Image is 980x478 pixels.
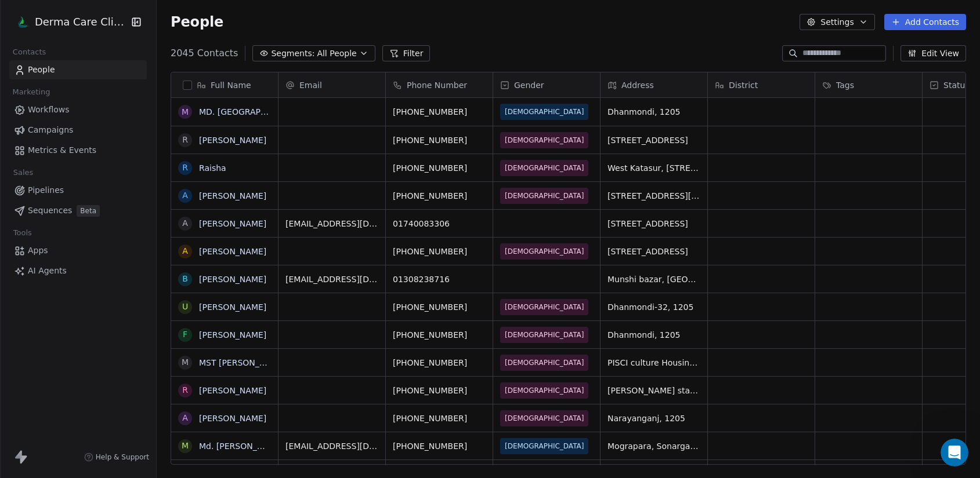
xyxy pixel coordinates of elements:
[505,357,584,368] span: [DEMOGRAPHIC_DATA]
[607,357,700,368] span: PISCI culture Housing society, 1205
[182,301,188,313] div: U
[505,301,584,313] span: [DEMOGRAPHIC_DATA]
[285,218,378,229] span: [EMAIL_ADDRESS][DOMAIN_NAME]
[393,134,486,146] span: [PHONE_NUMBER]
[199,386,266,395] a: [PERSON_NAME]
[941,439,968,466] iframe: Intercom live chat
[171,72,278,97] div: Full Name
[171,13,223,31] span: People
[77,205,100,217] span: Beta
[182,189,188,202] div: A
[182,412,188,424] div: A
[505,329,584,341] span: [DEMOGRAPHIC_DATA]
[607,218,700,229] span: [STREET_ADDRESS]
[8,224,37,242] span: Tools
[183,329,187,341] div: F
[271,48,314,60] span: Segments:
[708,72,815,97] div: District
[393,162,486,174] span: [PHONE_NUMBER]
[393,357,486,368] span: [PHONE_NUMBER]
[182,384,188,396] div: R
[505,246,584,257] span: [DEMOGRAPHIC_DATA]
[28,144,96,156] span: Metrics & Events
[285,273,378,285] span: [EMAIL_ADDRESS][DOMAIN_NAME]
[815,72,922,97] div: Tags
[199,163,226,173] a: Raisha
[393,440,486,452] span: [PHONE_NUMBER]
[8,83,55,101] span: Marketing
[8,5,30,27] button: go back
[153,396,246,405] a: Open in help center
[199,219,266,228] a: [PERSON_NAME]
[505,134,584,146] span: [DEMOGRAPHIC_DATA]
[800,14,874,30] button: Settings
[199,136,266,145] a: [PERSON_NAME]
[35,14,128,30] span: Derma Care Clinic
[9,201,147,220] a: SequencesBeta
[393,413,486,424] span: [PHONE_NUMBER]
[607,413,700,424] span: Narayanganj, 1205
[607,190,700,202] span: [STREET_ADDRESS][PERSON_NAME]
[836,79,854,91] span: Tags
[9,121,147,140] a: Campaigns
[505,385,584,396] span: [DEMOGRAPHIC_DATA]
[9,141,147,160] a: Metrics & Events
[729,79,758,91] span: District
[285,440,378,452] span: [EMAIL_ADDRESS][DOMAIN_NAME]
[393,246,486,257] span: [PHONE_NUMBER]
[9,181,147,200] a: Pipelines
[505,413,584,424] span: [DEMOGRAPHIC_DATA]
[317,48,356,60] span: All People
[199,441,284,451] a: Md. [PERSON_NAME]
[182,273,188,285] div: B
[393,218,486,229] span: 01740083306
[901,45,966,61] button: Edit View
[393,385,486,396] span: [PHONE_NUMBER]
[393,190,486,202] span: [PHONE_NUMBER]
[199,330,266,340] a: [PERSON_NAME]
[299,79,322,91] span: Email
[607,301,700,313] span: Dhanmondi-32, 1205
[199,358,286,367] a: MST [PERSON_NAME]
[28,205,72,217] span: Sequences
[199,275,266,284] a: [PERSON_NAME]
[607,246,700,257] span: [STREET_ADDRESS]
[8,43,51,61] span: Contacts
[211,79,251,91] span: Full Name
[191,358,208,381] span: 😐
[14,12,124,32] button: Derma Care Clinic
[9,100,147,119] a: Workflows
[182,134,188,146] div: R
[171,98,279,465] div: grid
[514,79,544,91] span: Gender
[279,72,385,97] div: Email
[607,162,700,174] span: West Katasur, [STREET_ADDRESS]
[393,329,486,341] span: [PHONE_NUMBER]
[9,241,147,260] a: Apps
[607,440,700,452] span: Mograpara, Sonargaon, 1205
[943,79,970,91] span: Status
[8,164,38,181] span: Sales
[28,124,73,136] span: Campaigns
[621,79,654,91] span: Address
[221,358,238,381] span: 😃
[382,45,431,61] button: Filter
[199,191,266,200] a: [PERSON_NAME]
[493,72,600,97] div: Gender
[96,453,149,462] span: Help & Support
[393,106,486,118] span: [PHONE_NUMBER]
[28,64,55,76] span: People
[607,273,700,285] span: Munshi bazar, [GEOGRAPHIC_DATA], [GEOGRAPHIC_DATA], [GEOGRAPHIC_DATA], [GEOGRAPHIC_DATA], [GEOGRA...
[505,106,584,118] span: [DEMOGRAPHIC_DATA]
[182,356,189,368] div: M
[407,79,467,91] span: Phone Number
[199,247,266,256] a: [PERSON_NAME]
[349,5,371,27] button: Collapse window
[28,265,67,277] span: AI Agents
[185,358,215,381] span: neutral face reaction
[9,261,147,280] a: AI Agents
[182,217,188,229] div: A
[154,358,185,381] span: disappointed reaction
[182,162,188,174] div: R
[386,72,493,97] div: Phone Number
